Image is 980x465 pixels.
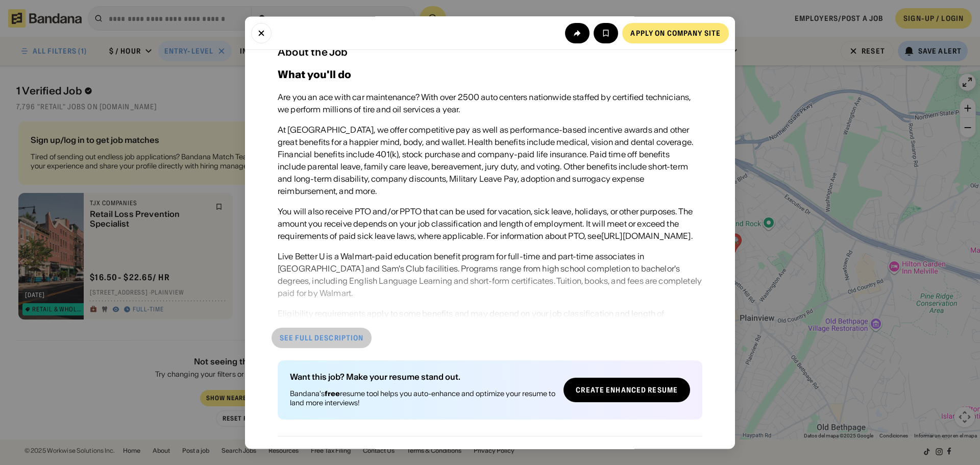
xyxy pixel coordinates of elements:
div: Create Enhanced Resume [576,386,678,394]
div: About the Job [278,46,702,58]
div: Live Better U is a Walmart-paid education benefit program for full-time and part-time associates ... [278,250,702,299]
div: Apply on company site [630,29,721,36]
div: See full description [280,334,363,341]
div: Are you an ace with car maintenance? With over 2500 auto centers nationwide staffed by certified ... [278,91,702,115]
div: You will also receive PTO and/or PPTO that can be used for vacation, sick leave, holidays, or oth... [278,205,702,242]
div: Want this job? Make your resume stand out. [290,373,555,381]
div: Eligibility requirements apply to some benefits and may depend on your job classification and len... [278,307,702,344]
a: [URL][DOMAIN_NAME] [601,231,691,241]
div: At [GEOGRAPHIC_DATA], we offer competitive pay as well as performance-based incentive awards and ... [278,124,702,197]
h3: What you'll do [278,66,351,83]
div: Bandana's resume tool helps you auto-enhance and optimize your resume to land more interviews! [290,389,555,407]
button: Close [251,22,272,43]
b: free [325,389,340,398]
